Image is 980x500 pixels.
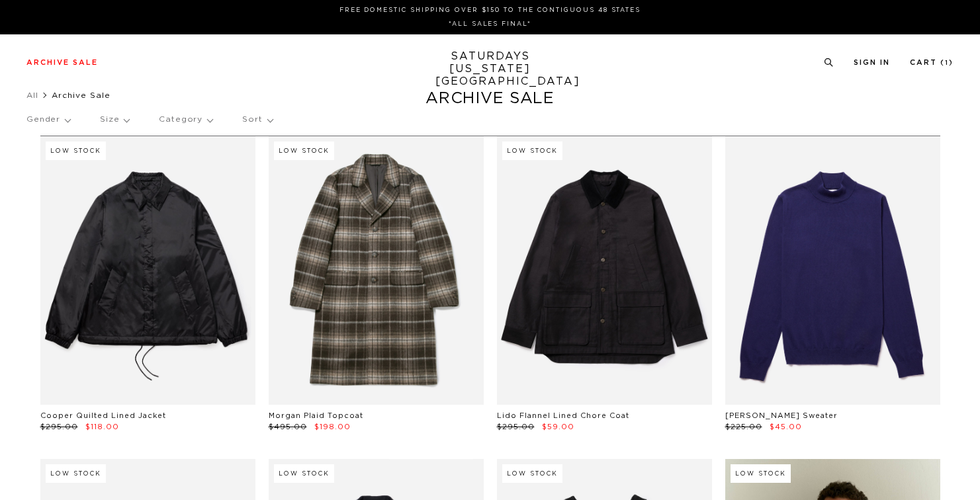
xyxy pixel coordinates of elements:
[242,104,272,135] p: Sort
[910,59,954,66] a: Cart (1)
[770,423,802,431] span: $45.00
[26,104,70,135] p: Gender
[497,423,535,431] span: $295.00
[542,423,574,431] span: $59.00
[52,91,111,99] span: Archive Sale
[314,423,351,431] span: $198.00
[497,412,629,419] a: Lido Flannel Lined Chore Coat
[85,423,119,431] span: $118.00
[274,142,334,160] div: Low Stock
[274,464,334,483] div: Low Stock
[32,5,948,15] p: FREE DOMESTIC SHIPPING OVER $150 TO THE CONTIGUOUS 48 STATES
[945,60,949,66] small: 1
[40,412,166,419] a: Cooper Quilted Lined Jacket
[731,464,791,483] div: Low Stock
[435,50,545,88] a: SATURDAYS[US_STATE][GEOGRAPHIC_DATA]
[502,464,562,483] div: Low Stock
[159,104,212,135] p: Category
[46,464,106,483] div: Low Stock
[46,142,106,160] div: Low Stock
[269,423,307,431] span: $495.00
[502,142,562,160] div: Low Stock
[100,104,129,135] p: Size
[725,412,838,419] a: [PERSON_NAME] Sweater
[269,412,363,419] a: Morgan Plaid Topcoat
[32,19,948,29] p: *ALL SALES FINAL*
[40,423,78,431] span: $295.00
[26,59,98,66] a: Archive Sale
[854,59,890,66] a: Sign In
[26,91,38,99] a: All
[725,423,762,431] span: $225.00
